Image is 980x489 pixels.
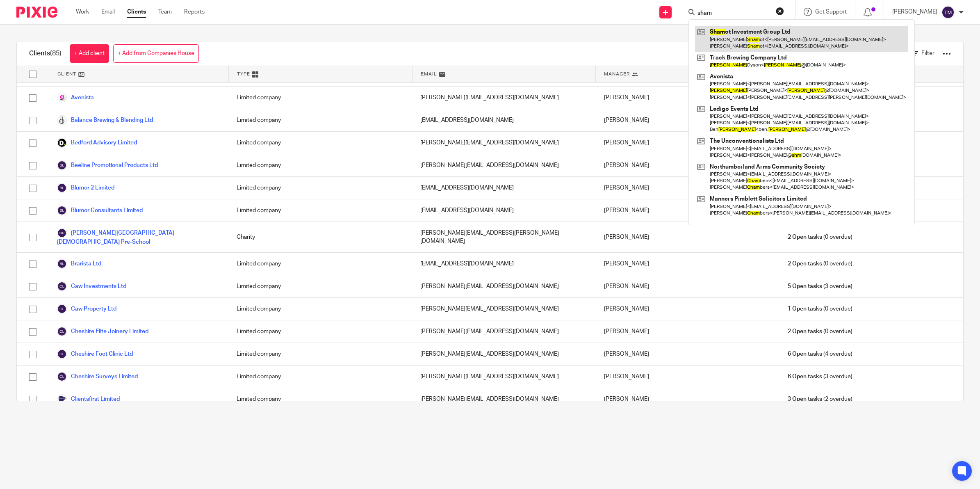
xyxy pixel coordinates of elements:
a: Beeline Promotional Products Ltd [57,160,158,170]
div: [PERSON_NAME] [596,253,779,275]
span: Client [57,71,76,78]
img: svg%3E [941,6,955,19]
div: [PERSON_NAME] [596,320,779,343]
span: 2 Open tasks [788,233,822,241]
div: Limited company [228,320,412,343]
a: Cheshire Foot Clinic Ltd [57,349,133,359]
div: Limited company [228,132,412,154]
div: [PERSON_NAME][EMAIL_ADDRESS][DOMAIN_NAME] [412,298,596,320]
div: Limited company [228,343,412,365]
p: [PERSON_NAME] [892,8,937,16]
a: [PERSON_NAME][GEOGRAPHIC_DATA][DEMOGRAPHIC_DATA] Pre-School [57,228,220,246]
div: [EMAIL_ADDRESS][DOMAIN_NAME] [412,177,596,199]
img: svg%3E [57,349,67,359]
img: Logo.png [57,394,67,404]
div: Limited company [228,154,412,176]
span: Email [421,71,437,78]
a: Email [101,8,115,16]
img: svg%3E [57,327,67,336]
span: Get Support [815,9,847,15]
div: [PERSON_NAME] [596,199,779,222]
div: [PERSON_NAME] [596,177,779,199]
a: Clientsfirst Limited [57,394,120,404]
span: (0 overdue) [788,305,852,313]
div: [PERSON_NAME][EMAIL_ADDRESS][DOMAIN_NAME] [412,275,596,297]
img: Logo.png [57,115,67,125]
img: svg%3E [57,228,67,238]
div: Limited company [228,87,412,109]
div: [PERSON_NAME] [596,154,779,176]
span: (2 overdue) [788,395,852,403]
div: [EMAIL_ADDRESS][DOMAIN_NAME] [412,109,596,131]
a: + Add client [70,44,109,63]
img: svg%3E [57,304,67,314]
img: Pixie [16,7,57,18]
span: 6 Open tasks [788,350,822,358]
span: Manager [604,71,630,78]
span: Filter [921,50,934,56]
div: Limited company [228,366,412,388]
h1: Clients [29,49,62,58]
div: [PERSON_NAME][EMAIL_ADDRESS][PERSON_NAME][DOMAIN_NAME] [412,222,596,252]
div: [EMAIL_ADDRESS][DOMAIN_NAME] [412,199,596,222]
img: svg%3E [57,259,67,269]
a: Brarista Ltd. [57,259,103,269]
a: Cheshire Surveys Limited [57,372,138,382]
img: svg%3E [57,160,67,170]
div: [PERSON_NAME] [596,275,779,297]
div: [PERSON_NAME] [596,87,779,109]
a: Balance Brewing & Blending Ltd [57,115,153,125]
button: Clear [776,7,784,15]
input: Search [697,10,770,17]
div: [PERSON_NAME] [596,109,779,131]
div: [PERSON_NAME][EMAIL_ADDRESS][DOMAIN_NAME] [412,366,596,388]
span: (0 overdue) [788,233,852,241]
div: [PERSON_NAME] [596,222,779,252]
img: svg%3E [57,183,67,193]
div: [PERSON_NAME][EMAIL_ADDRESS][DOMAIN_NAME] [412,343,596,365]
a: Avenista [57,93,94,103]
span: 3 Open tasks [788,395,822,403]
a: Team [158,8,172,16]
a: Caw Property Ltd [57,304,116,314]
a: Blumor Consultants Limited [57,206,143,215]
img: svg%3E [57,372,67,382]
a: + Add from Companies House [113,44,199,63]
div: Limited company [228,388,412,410]
div: [PERSON_NAME][EMAIL_ADDRESS][DOMAIN_NAME] [412,132,596,154]
span: 1 Open tasks [788,305,822,313]
div: [PERSON_NAME] [596,298,779,320]
a: Bedford Advisory Limited [57,138,137,148]
a: Clients [127,8,146,16]
div: [PERSON_NAME][EMAIL_ADDRESS][DOMAIN_NAME] [412,87,596,109]
img: svg%3E [57,281,67,291]
span: 2 Open tasks [788,260,822,268]
input: Select all [25,66,41,82]
img: Deloitte.jpg [57,138,67,148]
span: (85) [50,50,62,57]
img: svg%3E [57,206,67,215]
a: Work [76,8,89,16]
div: [PERSON_NAME][EMAIL_ADDRESS][DOMAIN_NAME] [412,154,596,176]
div: [PERSON_NAME][EMAIL_ADDRESS][DOMAIN_NAME] [412,388,596,410]
span: 6 Open tasks [788,372,822,381]
div: Limited company [228,199,412,222]
div: Limited company [228,298,412,320]
span: (3 overdue) [788,372,852,381]
span: (0 overdue) [788,327,852,336]
div: [PERSON_NAME][EMAIL_ADDRESS][DOMAIN_NAME] [412,320,596,343]
div: Limited company [228,253,412,275]
div: [PERSON_NAME] [596,132,779,154]
span: Type [237,71,250,78]
a: Reports [184,8,205,16]
a: Blumor 2 Limited [57,183,114,193]
div: Charity [228,222,412,252]
span: 5 Open tasks [788,282,822,290]
div: [PERSON_NAME] [596,343,779,365]
div: Limited company [228,275,412,297]
div: [PERSON_NAME] [596,366,779,388]
div: [EMAIL_ADDRESS][DOMAIN_NAME] [412,253,596,275]
div: Limited company [228,109,412,131]
a: Caw Investments Ltd [57,281,126,291]
span: (4 overdue) [788,350,852,358]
